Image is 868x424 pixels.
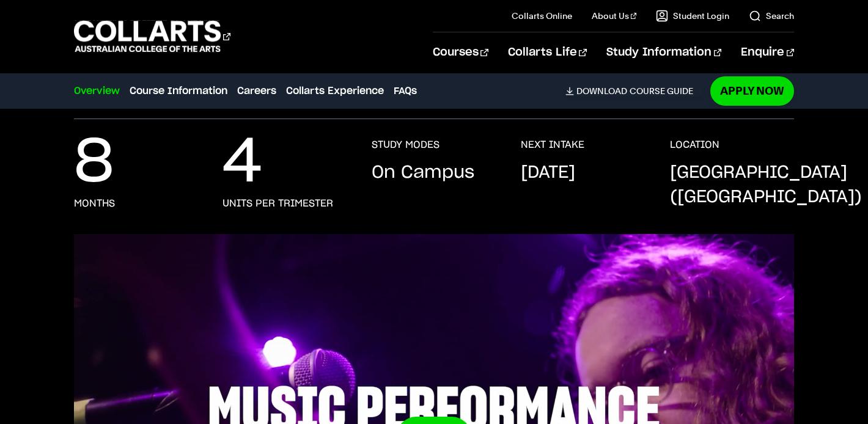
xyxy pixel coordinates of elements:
a: Collarts Online [512,10,572,22]
div: Go to homepage [74,19,230,54]
a: FAQs [394,84,417,98]
h3: LOCATION [670,139,719,151]
a: DownloadCourse Guide [565,86,703,97]
a: Collarts Life [508,32,587,73]
span: Download [576,86,627,97]
a: Collarts Experience [286,84,384,98]
p: 8 [74,139,114,188]
a: Overview [74,84,120,98]
h3: STUDY MODES [372,139,440,151]
a: Careers [237,84,276,98]
a: Student Login [656,10,729,22]
a: Search [749,10,794,22]
h3: NEXT INTAKE [521,139,584,151]
a: Study Information [606,32,721,73]
p: [DATE] [521,161,575,185]
p: 4 [223,139,262,188]
h3: months [74,197,115,210]
a: Course Information [130,84,227,98]
h3: units per trimester [223,197,333,210]
a: Apply Now [710,76,794,105]
a: Courses [433,32,488,73]
a: About Us [592,10,637,22]
p: [GEOGRAPHIC_DATA] ([GEOGRAPHIC_DATA]) [670,161,862,210]
a: Enquire [741,32,794,73]
p: On Campus [372,161,474,185]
